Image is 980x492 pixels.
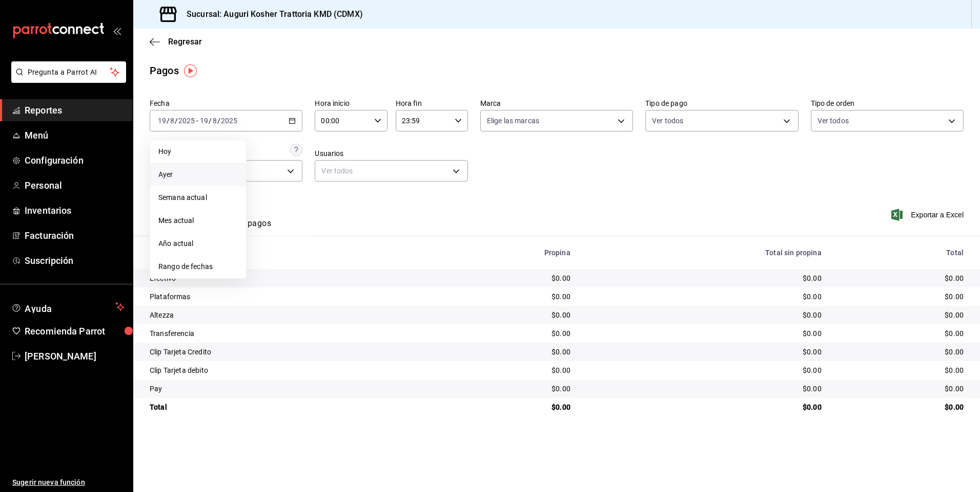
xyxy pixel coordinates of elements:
[587,249,822,257] div: Total sin propina
[113,27,121,35] button: open_drawer_menu
[645,100,798,107] label: Tipo de pago
[167,117,170,125] span: /
[212,117,217,125] input: --
[587,310,822,320] div: $0.00
[439,292,570,302] div: $0.00
[158,146,238,157] span: Hoy
[150,273,423,283] div: Efectivo
[150,384,423,394] div: Pay
[150,347,423,357] div: Clip Tarjeta Credito
[25,103,125,117] span: Reportes
[25,301,111,313] span: Ayuda
[150,328,423,339] div: Transferencia
[893,209,964,221] button: Exportar a Excel
[25,324,125,338] span: Recomienda Parrot
[150,100,302,107] label: Fecha
[439,273,570,283] div: $0.00
[439,347,570,357] div: $0.00
[150,402,423,412] div: Total
[838,310,964,320] div: $0.00
[315,150,467,157] label: Usuarios
[652,116,683,126] span: Ver todos
[587,402,822,412] div: $0.00
[150,310,423,320] div: Altezza
[25,349,125,363] span: [PERSON_NAME]
[487,116,539,126] span: Elige las marcas
[158,238,238,249] span: Año actual
[178,8,363,20] h3: Sucursal: Auguri Kosher Trattoria KMD (CDMX)
[439,328,570,339] div: $0.00
[170,117,175,125] input: --
[838,292,964,302] div: $0.00
[439,384,570,394] div: $0.00
[838,347,964,357] div: $0.00
[168,37,202,47] span: Regresar
[184,64,197,77] img: Tooltip marker
[25,153,125,167] span: Configuración
[587,292,822,302] div: $0.00
[28,67,110,78] span: Pregunta a Parrot AI
[11,61,126,83] button: Pregunta a Parrot AI
[838,365,964,375] div: $0.00
[217,117,220,125] span: /
[838,273,964,283] div: $0.00
[587,273,822,283] div: $0.00
[587,365,822,375] div: $0.00
[838,249,964,257] div: Total
[158,261,238,272] span: Rango de fechas
[178,117,195,125] input: ----
[199,117,209,125] input: --
[315,100,387,107] label: Hora inicio
[233,218,271,236] button: Ver pagos
[196,117,198,125] span: -
[175,117,178,125] span: /
[25,128,125,142] span: Menú
[587,347,822,357] div: $0.00
[158,192,238,203] span: Semana actual
[315,160,467,182] div: Ver todos
[439,249,570,257] div: Propina
[818,116,849,126] span: Ver todos
[25,229,125,242] span: Facturación
[158,169,238,180] span: Ayer
[150,292,423,302] div: Plataformas
[150,249,423,257] div: Tipo de pago
[150,63,179,78] div: Pagos
[150,37,202,47] button: Regresar
[439,402,570,412] div: $0.00
[7,74,126,85] a: Pregunta a Parrot AI
[157,117,167,125] input: --
[220,117,238,125] input: ----
[811,100,964,107] label: Tipo de orden
[25,178,125,192] span: Personal
[25,254,125,267] span: Suscripción
[158,215,238,226] span: Mes actual
[587,328,822,339] div: $0.00
[25,204,125,217] span: Inventarios
[838,402,964,412] div: $0.00
[209,117,212,125] span: /
[439,365,570,375] div: $0.00
[480,100,633,107] label: Marca
[150,365,423,375] div: Clip Tarjeta debito
[439,310,570,320] div: $0.00
[396,100,468,107] label: Hora fin
[838,328,964,339] div: $0.00
[587,384,822,394] div: $0.00
[838,384,964,394] div: $0.00
[12,477,125,488] span: Sugerir nueva función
